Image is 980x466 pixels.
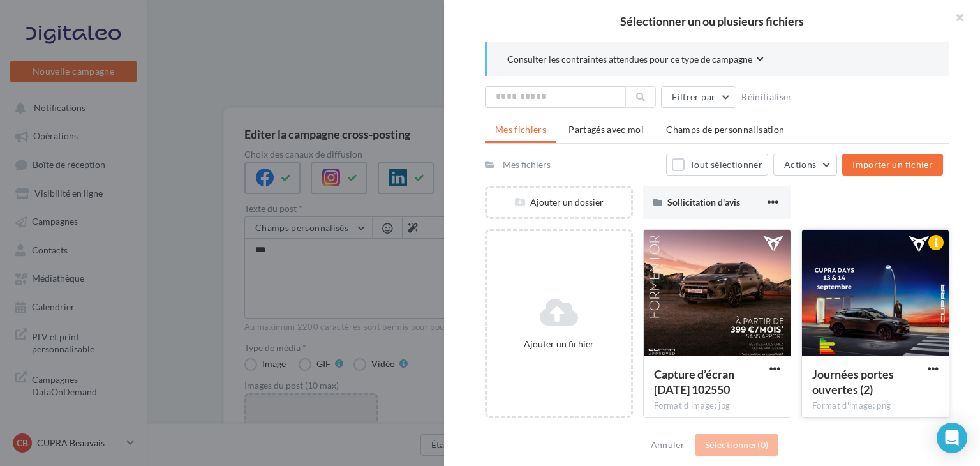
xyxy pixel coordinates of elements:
[757,439,768,450] span: (0)
[661,86,736,108] button: Filtrer par
[161,75,193,84] div: Mots-clés
[503,158,551,171] div: Mes fichiers
[67,75,98,84] div: Domaine
[654,400,780,412] div: Format d'image: jpg
[736,89,798,105] button: Réinitialiser
[20,20,31,31] img: logo_orange.svg
[812,367,894,396] span: Journées portes ouvertes (2)
[487,196,631,209] div: Ajouter un dossier
[852,159,933,170] span: Importer un fichier
[812,400,939,412] div: Format d'image: png
[646,437,690,453] button: Annuler
[666,124,784,135] span: Champs de personnalisation
[492,338,626,350] div: Ajouter un fichier
[937,423,967,453] div: Open Intercom Messenger
[666,154,768,176] button: Tout sélectionner
[20,33,31,43] img: website_grey.svg
[53,74,63,84] img: tab_domain_overview_orange.svg
[33,33,144,43] div: Domaine: [DOMAIN_NAME]
[773,154,837,176] button: Actions
[147,74,157,84] img: tab_keywords_by_traffic_grey.svg
[495,124,546,135] span: Mes fichiers
[464,15,960,27] h2: Sélectionner un ou plusieurs fichiers
[36,20,63,31] div: v 4.0.25
[654,367,734,396] span: Capture d’écran 2025-09-05 102550
[784,159,816,170] span: Actions
[842,154,943,176] button: Importer un fichier
[695,434,778,456] button: Sélectionner(0)
[507,52,764,68] button: Consulter les contraintes attendues pour ce type de campagne
[667,197,740,207] span: Sollicitation d'avis
[568,124,644,135] span: Partagés avec moi
[507,53,752,66] span: Consulter les contraintes attendues pour ce type de campagne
